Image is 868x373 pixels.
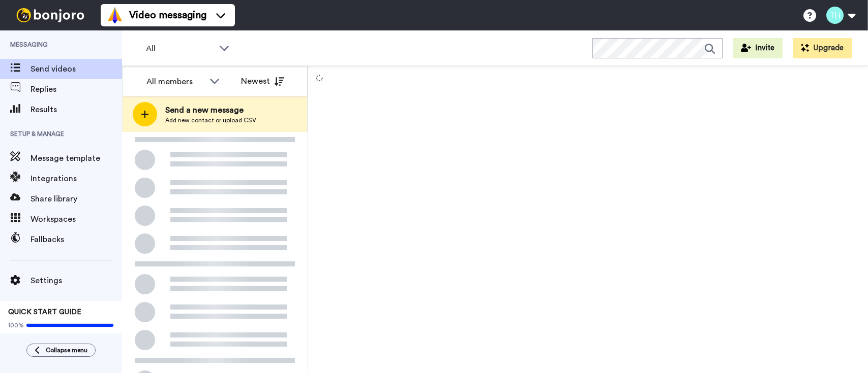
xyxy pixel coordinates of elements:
[31,275,122,287] span: Settings
[8,309,81,316] span: QUICK START GUIDE
[31,213,122,225] span: Workspaces
[31,193,122,205] span: Share library
[165,116,256,124] span: Add new contact or upload CSV
[31,63,122,75] span: Send videos
[31,104,122,116] span: Results
[146,43,214,55] span: All
[793,38,852,58] button: Upgrade
[31,233,122,246] span: Fallbacks
[146,76,204,88] div: All members
[46,346,87,354] span: Collapse menu
[31,83,122,95] span: Replies
[26,344,96,357] button: Collapse menu
[129,8,206,22] span: Video messaging
[8,321,24,329] span: 100%
[165,104,256,116] span: Send a new message
[107,7,123,23] img: vm-color.svg
[31,152,122,164] span: Message template
[12,8,88,22] img: bj-logo-header-white.svg
[31,173,122,185] span: Integrations
[233,71,292,91] button: Newest
[733,38,783,58] button: Invite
